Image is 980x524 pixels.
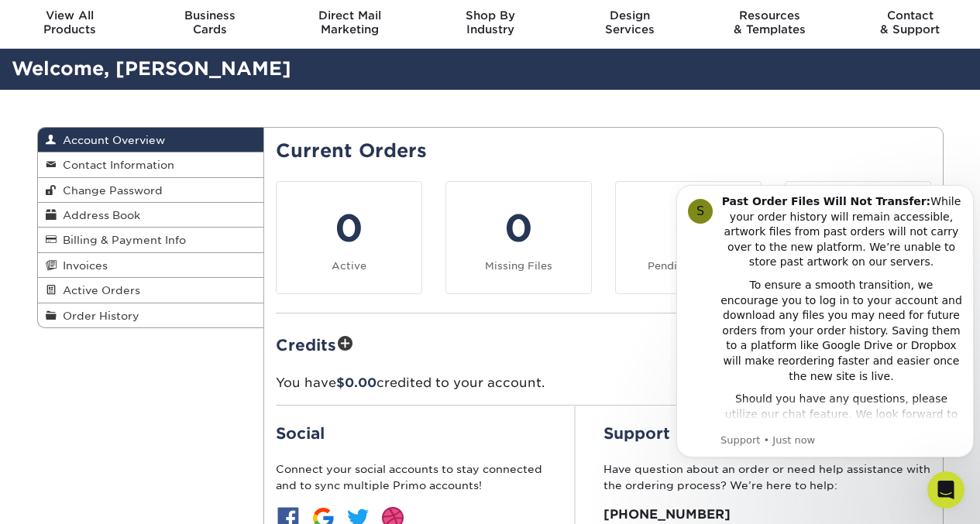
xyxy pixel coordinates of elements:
[276,140,931,163] h2: Current Orders
[57,159,174,171] span: Contact Information
[927,471,965,509] iframe: Intercom live chat
[140,9,280,22] span: Business
[57,310,139,322] span: Order History
[456,200,582,256] div: 0
[445,181,592,294] a: 0 Missing Files
[276,332,931,356] h2: Credits
[38,203,264,228] a: Address Book
[38,152,264,177] a: Contact Information
[670,162,980,482] iframe: Intercom notifications message
[38,228,264,252] a: Billing & Payment Info
[280,9,420,36] div: Marketing
[280,9,420,22] span: Direct Mail
[38,128,264,152] a: Account Overview
[276,461,547,493] p: Connect your social accounts to stay connected and to sync multiple Primo accounts!
[485,260,552,272] small: Missing Files
[840,9,980,36] div: & Support
[603,507,731,522] strong: [PHONE_NUMBER]
[286,200,412,256] div: 0
[336,375,377,390] span: $0.00
[615,181,762,294] a: 0 Pending Proofs
[276,374,931,392] p: You have credited to your account.
[38,303,264,327] a: Order History
[38,278,264,303] a: Active Orders
[420,9,560,22] span: Shop By
[140,9,280,36] div: Cards
[4,477,132,519] iframe: Google Customer Reviews
[840,9,980,22] span: Contact
[38,178,264,203] a: Change Password
[57,134,165,146] span: Account Overview
[420,9,560,36] div: Industry
[276,181,422,294] a: 0 Active
[625,200,751,256] div: 0
[38,253,264,278] a: Invoices
[57,184,163,197] span: Change Password
[57,259,108,272] span: Invoices
[332,260,366,272] small: Active
[57,209,140,221] span: Address Book
[560,9,700,22] span: Design
[700,9,841,36] div: & Templates
[57,234,186,246] span: Billing & Payment Info
[276,424,547,443] h2: Social
[603,461,931,493] p: Have question about an order or need help assistance with the ordering process? We’re here to help:
[57,284,140,296] span: Active Orders
[700,9,841,22] span: Resources
[648,260,728,272] small: Pending Proofs
[560,9,700,36] div: Services
[603,424,931,443] h2: Support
